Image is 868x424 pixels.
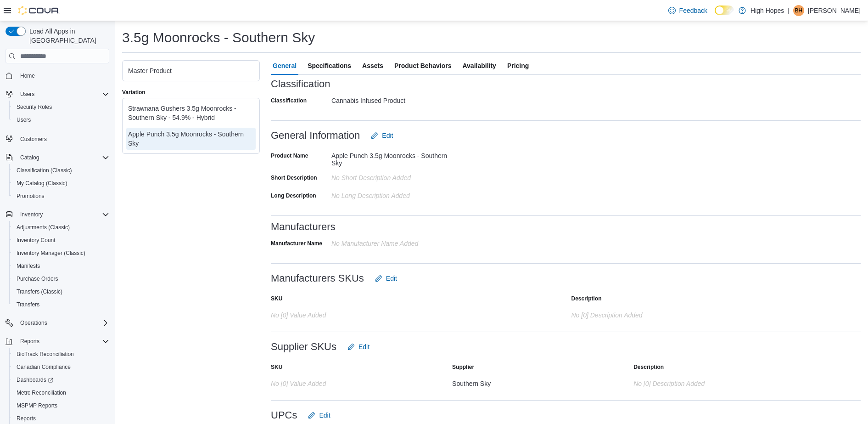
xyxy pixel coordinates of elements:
[271,295,282,302] label: SKU
[13,114,34,125] a: Users
[9,361,113,373] button: Canadian Compliance
[271,221,336,232] h3: Manufacturers
[13,222,109,233] span: Adjustments (Classic)
[13,248,109,259] span: Inventory Manager (Classic)
[715,6,734,15] input: Dark Mode
[13,349,109,360] span: BioTrack Reconciliation
[273,57,297,75] span: General
[17,70,109,81] span: Home
[9,285,113,298] button: Transfers (Classic)
[17,152,109,163] span: Catalog
[9,298,113,311] button: Transfers
[9,348,113,361] button: BioTrack Reconciliation
[271,97,307,104] label: Classification
[13,191,48,202] a: Promotions
[13,165,109,176] span: Classification (Classic)
[633,376,817,387] div: No [0] description added
[9,399,113,412] button: MSPMP Reports
[9,177,113,190] button: My Catalog (Classic)
[13,235,59,246] a: Inventory Count
[9,272,113,285] button: Purchase Orders
[13,349,78,360] a: BioTrack Reconciliation
[394,57,451,75] span: Product Behaviors
[9,190,113,203] button: Promotions
[17,363,71,371] span: Canadian Compliance
[20,72,35,79] span: Home
[17,134,50,145] a: Customers
[271,376,441,387] div: No [0] value added
[17,224,70,231] span: Adjustments (Classic)
[9,164,113,177] button: Classification (Classic)
[20,211,43,218] span: Inventory
[13,362,109,373] span: Canadian Compliance
[17,351,74,358] span: BioTrack Reconciliation
[20,154,39,161] span: Catalog
[13,235,109,246] span: Inventory Count
[17,376,53,384] span: Dashboards
[13,387,109,398] span: Metrc Reconciliation
[13,286,109,297] span: Transfers (Classic)
[9,234,113,247] button: Inventory Count
[13,260,109,271] span: Manifests
[13,374,109,385] span: Dashboards
[13,400,61,411] a: MSPMP Reports
[13,165,76,176] a: Classification (Classic)
[2,88,113,101] button: Users
[122,28,315,47] h1: 3.5g Moonrocks - Southern Sky
[331,93,454,104] div: Cannabis Infused Product
[665,1,711,20] a: Feedback
[2,208,113,221] button: Inventory
[271,174,317,181] label: Short Description
[13,286,66,297] a: Transfers (Classic)
[452,363,474,371] label: Supplier
[17,415,36,422] span: Reports
[633,363,664,371] label: Description
[2,151,113,164] button: Catalog
[122,89,146,96] label: Variation
[808,5,861,16] p: [PERSON_NAME]
[13,413,109,424] span: Reports
[20,338,39,345] span: Reports
[13,273,109,284] span: Purchase Orders
[13,102,109,113] span: Security Roles
[793,5,804,16] div: Bridjette Holland
[271,341,336,352] h3: Supplier SKUs
[367,126,397,145] button: Edit
[17,133,109,144] span: Customers
[13,273,62,284] a: Purchase Orders
[9,221,113,234] button: Adjustments (Classic)
[17,116,31,124] span: Users
[271,308,454,319] div: No [0] value added
[271,410,297,421] h3: UPCs
[17,89,38,100] button: Users
[13,102,56,113] a: Security Roles
[17,180,67,187] span: My Catalog (Classic)
[331,188,454,199] div: No Long Description added
[17,70,39,81] a: Home
[2,335,113,348] button: Reports
[17,152,43,163] button: Catalog
[17,317,109,328] span: Operations
[17,336,109,347] span: Reports
[9,113,113,126] button: Users
[9,386,113,399] button: Metrc Reconciliation
[571,295,602,302] label: Description
[9,373,113,386] a: Dashboards
[331,148,454,167] div: Apple Punch 3.5g Moonrocks - Southern Sky
[13,260,44,271] a: Manifests
[17,209,46,220] button: Inventory
[371,269,401,288] button: Edit
[20,319,47,327] span: Operations
[17,237,56,244] span: Inventory Count
[13,299,109,310] span: Transfers
[679,6,707,15] span: Feedback
[331,170,454,181] div: No Short Description added
[344,338,373,356] button: Edit
[462,57,496,75] span: Availability
[13,178,71,189] a: My Catalog (Classic)
[17,317,51,328] button: Operations
[17,192,45,200] span: Promotions
[271,152,308,159] label: Product Name
[358,342,370,351] span: Edit
[382,131,393,140] span: Edit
